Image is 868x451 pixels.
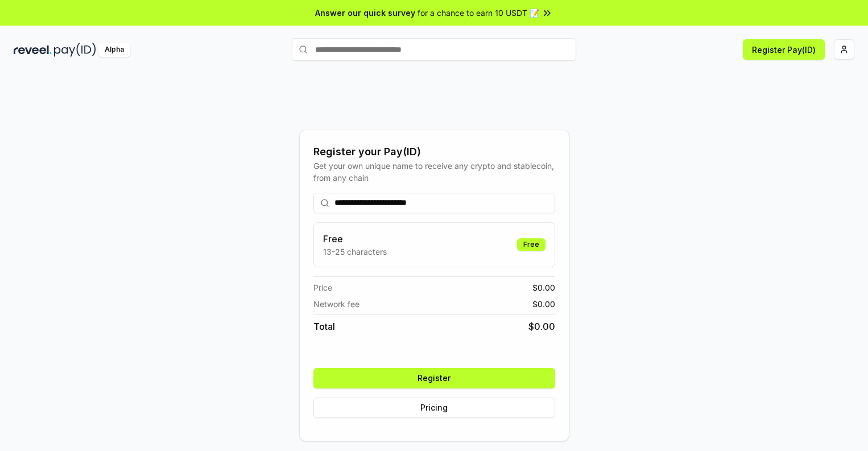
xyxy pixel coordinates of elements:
[743,39,825,60] button: Register Pay(ID)
[313,160,555,184] div: Get your own unique name to receive any crypto and stablecoin, from any chain
[323,246,387,258] p: 13-25 characters
[313,320,335,333] span: Total
[323,232,387,246] h3: Free
[313,368,555,388] button: Register
[532,282,555,293] span: $ 0.00
[313,298,359,310] span: Network fee
[532,298,555,310] span: $ 0.00
[313,398,555,418] button: Pricing
[313,282,332,293] span: Price
[517,238,545,251] div: Free
[315,7,415,19] span: Answer our quick survey
[418,7,539,19] span: for a chance to earn 10 USDT 📝
[528,320,555,333] span: $ 0.00
[313,144,555,160] div: Register your Pay(ID)
[54,43,96,57] img: pay_id
[98,43,130,57] div: Alpha
[14,43,52,57] img: reveel_dark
